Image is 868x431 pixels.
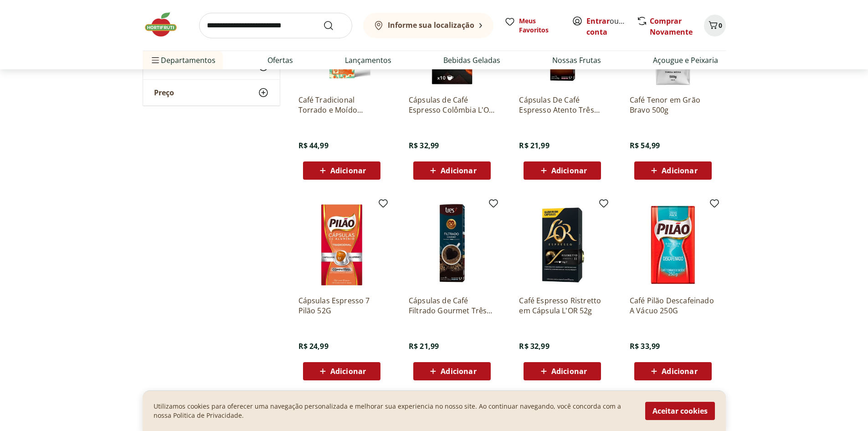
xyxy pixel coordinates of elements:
[630,140,660,151] span: R$ 54,99
[298,95,385,115] a: Café Tradicional Torrado e Moído Natural Da Terra 500g
[662,167,697,174] span: Adicionar
[298,296,385,316] a: Cápsulas Espresso 7 Pilão 52G
[409,140,439,151] span: R$ 32,99
[630,202,716,288] img: Café Pilão Descafeinado A Vácuo 250G
[630,341,660,351] span: R$ 33,99
[634,362,712,380] button: Adicionar
[645,402,715,420] button: Aceitar cookies
[409,296,495,316] a: Cápsulas de Café Filtrado Gourmet Três Corações 8 unidades
[630,95,716,115] a: Café Tenor em Grão Bravo 500g
[143,80,280,105] button: Preço
[150,49,216,71] span: Departamentos
[551,167,587,174] span: Adicionar
[586,16,637,37] a: Criar conta
[519,16,561,35] span: Meus Favoritos
[519,140,549,151] span: R$ 21,99
[524,161,601,180] button: Adicionar
[323,20,345,31] button: Submit Search
[519,202,606,288] img: Café Espresso Ristretto em Cápsula L'OR 52g
[298,140,329,151] span: R$ 44,99
[519,296,606,316] a: Café Espresso Ristretto em Cápsula L'OR 52g
[150,49,161,71] button: Menu
[298,341,329,351] span: R$ 24,99
[303,161,380,180] button: Adicionar
[662,368,697,375] span: Adicionar
[330,368,366,375] span: Adicionar
[413,362,491,380] button: Adicionar
[586,16,627,37] span: ou
[519,95,606,115] a: Cápsulas De Café Espresso Atento Três Corações
[441,167,476,174] span: Adicionar
[199,13,352,38] input: search
[409,202,495,288] img: Cápsulas de Café Filtrado Gourmet Três Corações 8 unidades
[345,55,391,66] a: Lançamentos
[154,88,174,97] span: Preço
[653,55,718,66] a: Açougue e Peixaria
[388,20,474,30] b: Informe sua localização
[298,202,385,288] img: Cápsulas Espresso 7 Pilão 52G
[524,362,601,380] button: Adicionar
[630,296,716,316] a: Café Pilão Descafeinado A Vácuo 250G
[443,55,500,66] a: Bebidas Geladas
[409,95,495,115] a: Cápsulas de Café Espresso Colômbia L'OR 52g
[330,167,366,174] span: Adicionar
[586,16,610,26] a: Entrar
[143,11,188,38] img: Hortifruti
[650,16,693,37] a: Comprar Novamente
[363,13,493,38] button: Informe sua localização
[409,341,439,351] span: R$ 21,99
[504,16,561,35] a: Meus Favoritos
[519,341,549,351] span: R$ 32,99
[441,368,476,375] span: Adicionar
[154,402,634,420] p: Utilizamos cookies para oferecer uma navegação personalizada e melhorar sua experiencia no nosso ...
[303,362,380,380] button: Adicionar
[413,161,491,180] button: Adicionar
[267,55,293,66] a: Ofertas
[634,161,712,180] button: Adicionar
[551,368,587,375] span: Adicionar
[552,55,601,66] a: Nossas Frutas
[704,15,726,36] button: Carrinho
[719,21,722,30] span: 0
